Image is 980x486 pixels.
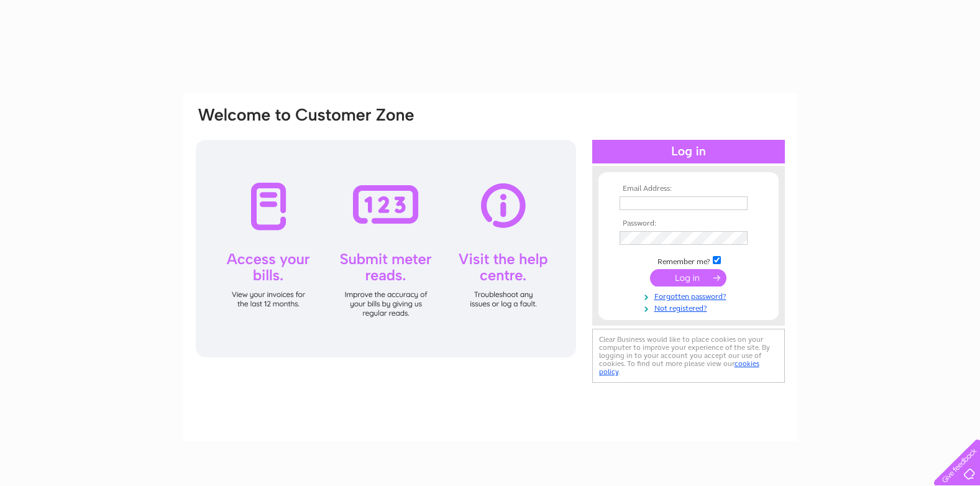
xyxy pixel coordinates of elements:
a: cookies policy [599,359,759,376]
input: Submit [650,269,726,287]
a: Not registered? [620,301,761,313]
div: Clear Business would like to place cookies on your computer to improve your experience of the sit... [592,329,785,383]
td: Remember me? [616,254,761,267]
th: Password: [616,219,761,228]
th: Email Address: [616,185,761,193]
a: Forgotten password? [620,290,761,301]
